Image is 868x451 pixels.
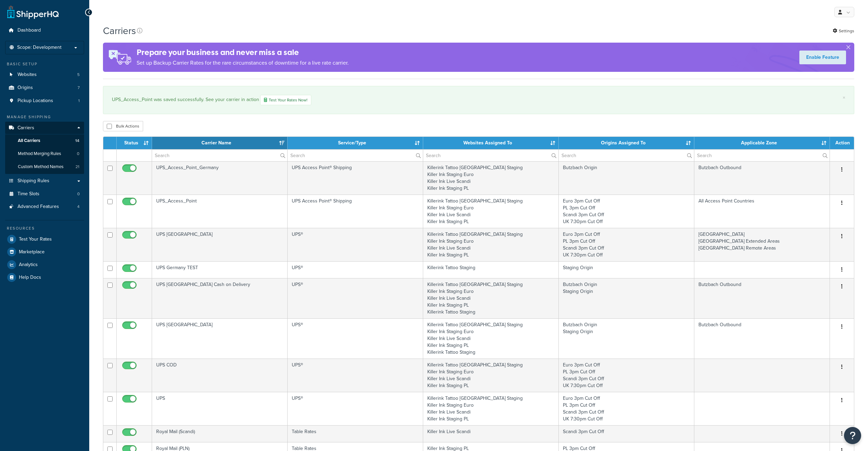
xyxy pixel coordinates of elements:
[19,249,45,255] span: Marketplace
[18,204,59,210] span: Advanced Features
[5,175,84,187] a: Shipping Rules
[18,125,34,131] span: Carriers
[117,137,152,149] th: Status: activate to sort column ascending
[152,425,288,442] td: Royal Mail (Scandi)
[78,98,80,104] span: 1
[152,161,288,195] td: UPS_Access_Point_Germany
[559,150,694,161] input: Search
[152,261,288,278] td: UPS Germany TEST
[559,228,694,261] td: Euro 3pm Cut Off PL 3pm Cut Off Scandi 3pm Cut Off UK 7:30pm Cut Off
[5,147,84,160] a: Method Merging Rules 0
[694,195,830,228] td: All Access Point Countries
[5,81,84,94] a: Origins 7
[5,147,84,160] li: Method Merging Rules
[288,228,423,261] td: UPS®
[423,359,559,392] td: Killerink Tattoo [GEOGRAPHIC_DATA] Staging Killer Ink Staging Euro Killer Ink Live Scandi Killer ...
[423,261,559,278] td: Killerink Tattoo Staging
[559,359,694,392] td: Euro 3pm Cut Off PL 3pm Cut Off Scandi 3pm Cut Off UK 7:30pm Cut Off
[559,392,694,425] td: Euro 3pm Cut Off PL 3pm Cut Off Scandi 3pm Cut Off UK 7:30pm Cut Off
[18,191,39,197] span: Time Slots
[7,5,59,19] a: ShipperHQ Home
[103,24,136,37] h1: Carriers
[5,134,84,147] li: All Carriers
[423,137,559,149] th: Websites Assigned To: activate to sort column ascending
[5,233,84,245] a: Test Your Rates
[288,392,423,425] td: UPS®
[5,200,84,213] li: Advanced Features
[423,161,559,195] td: Killerink Tattoo [GEOGRAPHIC_DATA] Staging Killer Ink Staging Euro Killer Ink Live Scandi Killer ...
[844,427,861,444] button: Open Resource Center
[152,359,288,392] td: UPS COD
[18,72,37,78] span: Websites
[423,278,559,318] td: Killerink Tattoo [GEOGRAPHIC_DATA] Staging Killer Ink Staging Euro Killer Ink Live Scandi Killer ...
[75,138,79,144] span: 14
[5,81,84,94] li: Origins
[103,43,137,72] img: ad-rules-rateshop-fe6ec290ccb7230408bd80ed9643f0289d75e0ffd9eb532fc0e269fcd187b520.png
[18,27,41,33] span: Dashboard
[5,122,84,174] li: Carriers
[152,195,288,228] td: UPS_Access_Point
[5,68,84,81] a: Websites 5
[137,47,349,58] h4: Prepare your business and never miss a sale
[5,246,84,258] a: Marketplace
[17,45,61,51] span: Scope: Development
[288,150,423,161] input: Search
[78,85,80,91] span: 7
[559,261,694,278] td: Staging Origin
[18,164,63,170] span: Custom Method Names
[18,178,49,184] span: Shipping Rules
[137,58,349,68] p: Set up Backup Carrier Rates for the rare circumstances of downtime for a live rate carrier.
[423,228,559,261] td: Killerink Tattoo [GEOGRAPHIC_DATA] Staging Killer Ink Staging Euro Killer Ink Live Scandi Killer ...
[77,204,80,210] span: 4
[288,318,423,359] td: UPS®
[288,359,423,392] td: UPS®
[830,137,854,149] th: Action
[19,236,52,242] span: Test Your Rates
[5,188,84,200] li: Time Slots
[18,85,33,91] span: Origins
[5,225,84,231] div: Resources
[19,275,41,280] span: Help Docs
[423,195,559,228] td: Killerink Tattoo [GEOGRAPHIC_DATA] Staging Killer Ink Staging Euro Killer Ink Live Scandi Killer ...
[5,258,84,271] a: Analytics
[288,195,423,228] td: UPS Access Point® Shipping
[152,228,288,261] td: UPS [GEOGRAPHIC_DATA]
[694,318,830,359] td: Butzbach Outbound
[694,161,830,195] td: Butzbach Outbound
[694,278,830,318] td: Butzbach Outbound
[152,278,288,318] td: UPS [GEOGRAPHIC_DATA] Cash on Delivery
[77,72,80,78] span: 5
[152,137,288,149] th: Carrier Name: activate to sort column ascending
[18,138,40,144] span: All Carriers
[288,425,423,442] td: Table Rates
[559,278,694,318] td: Butzbach Origin Staging Origin
[559,161,694,195] td: Butzbach Origin
[694,150,830,161] input: Search
[5,95,84,107] li: Pickup Locations
[833,26,854,36] a: Settings
[288,137,423,149] th: Service/Type: activate to sort column ascending
[559,425,694,442] td: Scandi 3pm Cut Off
[5,188,84,200] a: Time Slots 0
[152,318,288,359] td: UPS [GEOGRAPHIC_DATA]
[694,137,830,149] th: Applicable Zone: activate to sort column ascending
[5,271,84,284] a: Help Docs
[5,68,84,81] li: Websites
[694,228,830,261] td: [GEOGRAPHIC_DATA] [GEOGRAPHIC_DATA] Extended Areas [GEOGRAPHIC_DATA] Remote Areas
[5,161,84,173] a: Custom Method Names 21
[152,150,287,161] input: Search
[19,262,38,268] span: Analytics
[76,164,79,170] span: 21
[77,151,79,157] span: 0
[5,200,84,213] a: Advanced Features 4
[5,61,84,67] div: Basic Setup
[423,150,559,161] input: Search
[288,278,423,318] td: UPS®
[799,51,846,64] a: Enable Feature
[843,95,845,100] a: ×
[5,122,84,134] a: Carriers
